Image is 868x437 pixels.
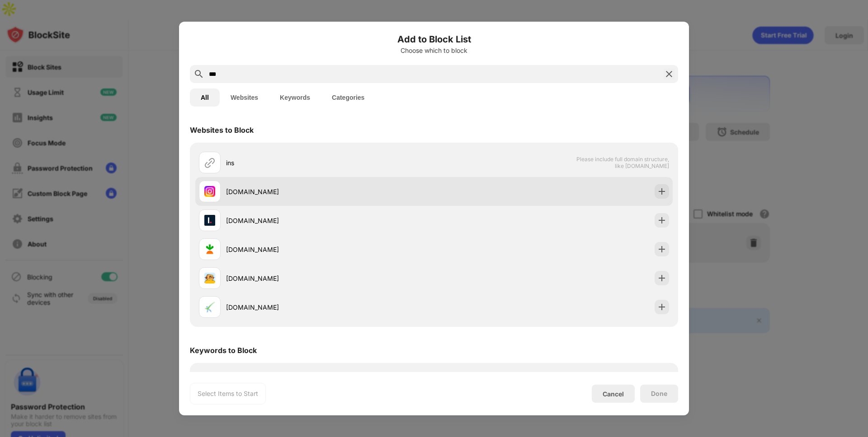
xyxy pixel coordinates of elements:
div: Websites to Block [190,126,254,135]
span: Please include full domain structure, like [DOMAIN_NAME] [576,156,669,169]
div: [DOMAIN_NAME] [226,187,434,196]
img: favicons [204,186,215,197]
div: Cancel [603,390,624,398]
img: url.svg [204,157,215,168]
div: [DOMAIN_NAME] [226,302,434,312]
img: favicons [204,215,215,226]
div: [DOMAIN_NAME] [226,274,434,283]
div: Keywords to Block [190,346,257,355]
button: Categories [321,88,375,107]
img: favicons [204,244,215,255]
button: Keywords [269,88,321,107]
div: Select Items to Start [198,389,258,398]
button: All [190,88,220,107]
img: search-close [664,69,675,79]
img: favicons [204,302,215,312]
div: Done [651,390,667,397]
div: [DOMAIN_NAME] [226,245,434,254]
img: favicons [204,273,215,284]
div: [DOMAIN_NAME] [226,216,434,225]
button: Websites [220,88,269,107]
div: Choose which to block [190,47,678,54]
h6: Add to Block List [190,33,678,46]
img: search.svg [193,69,204,79]
div: ins [226,158,434,167]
